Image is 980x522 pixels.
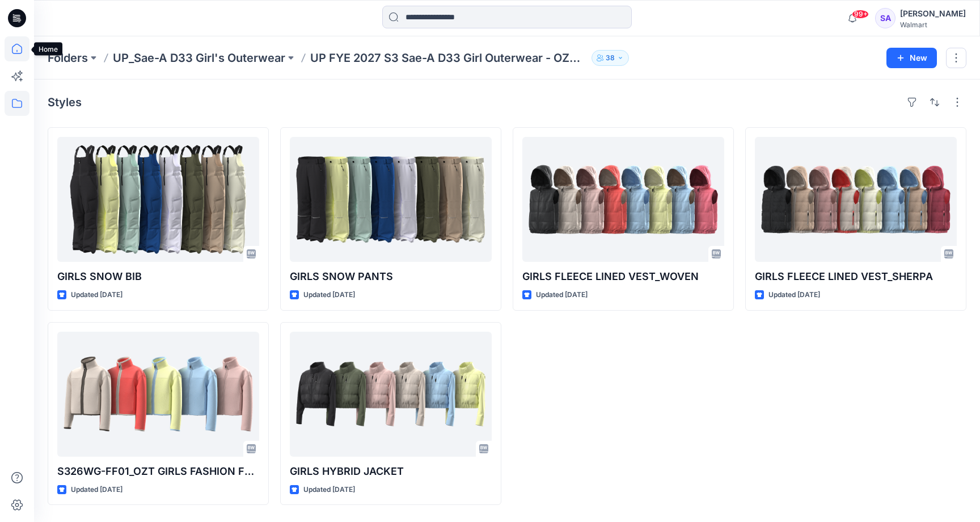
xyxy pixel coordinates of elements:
[57,332,259,457] a: S326WG-FF01_OZT GIRLS FASHION FLEECE
[290,269,492,285] p: GIRLS SNOW PANTS
[290,137,492,262] a: GIRLS SNOW PANTS
[875,8,895,28] div: SA
[303,484,355,496] p: Updated [DATE]
[522,269,724,285] p: GIRLS FLEECE LINED VEST_WOVEN
[113,50,285,66] a: UP_Sae-A D33 Girl's Outerwear
[900,7,966,20] div: [PERSON_NAME]
[48,95,82,109] h4: Styles
[290,332,492,457] a: GIRLS HYBRID JACKET
[48,50,88,66] a: Folders
[290,463,492,479] p: GIRLS HYBRID JACKET
[57,463,259,479] p: S326WG-FF01_OZT GIRLS FASHION FLEECE
[606,52,615,64] p: 38
[536,289,588,301] p: Updated [DATE]
[592,50,629,66] button: 38
[755,137,957,262] a: GIRLS FLEECE LINED VEST_SHERPA
[71,289,122,301] p: Updated [DATE]
[886,48,937,68] button: New
[71,484,122,496] p: Updated [DATE]
[755,269,957,285] p: GIRLS FLEECE LINED VEST_SHERPA
[852,10,869,19] span: 99+
[57,269,259,285] p: GIRLS SNOW BIB
[768,289,820,301] p: Updated [DATE]
[57,137,259,262] a: GIRLS SNOW BIB
[522,137,724,262] a: GIRLS FLEECE LINED VEST_WOVEN
[900,20,966,29] div: Walmart
[303,289,355,301] p: Updated [DATE]
[310,50,587,66] p: UP FYE 2027 S3 Sae-A D33 Girl Outerwear - OZARK TRAIL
